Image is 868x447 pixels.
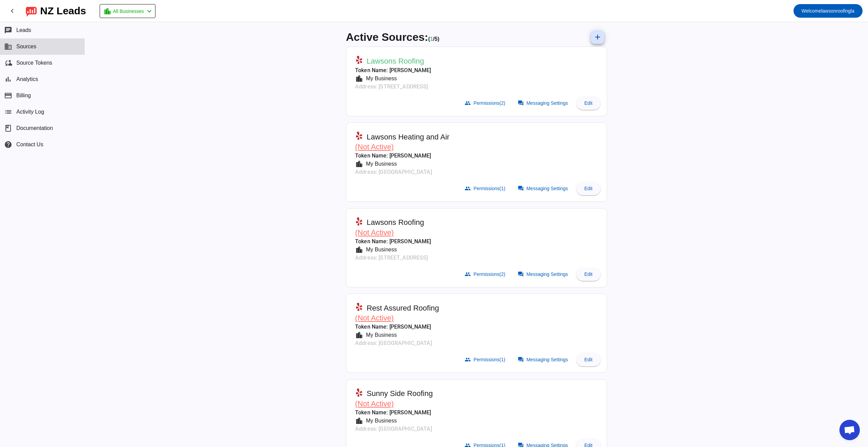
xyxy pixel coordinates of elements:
[355,160,363,168] mat-icon: location_city
[514,267,573,281] button: Messaging Settings
[367,303,439,313] span: Rest Assured Roofing
[4,75,12,83] mat-icon: bar_chart
[461,353,511,366] button: Permissions(1)
[518,100,524,106] mat-icon: forum
[355,409,433,417] mat-card-subtitle: Token Name: [PERSON_NAME]
[527,186,568,191] span: Messaging Settings
[4,108,12,116] mat-icon: list
[367,56,424,66] span: Lawsons Roofing
[16,125,53,131] span: Documentation
[4,140,12,149] mat-icon: help
[355,425,433,433] mat-card-subtitle: Address: [GEOGRAPHIC_DATA]
[500,100,505,106] span: (2)
[500,271,505,277] span: (2)
[473,100,505,106] span: Permissions
[514,353,573,366] button: Messaging Settings
[26,5,37,17] img: logo
[584,100,592,106] span: Edit
[465,357,471,363] mat-icon: group
[500,357,505,362] span: (1)
[4,26,12,34] mat-icon: chat
[363,74,397,83] div: My Business
[16,142,43,148] span: Contact Us
[355,74,363,83] mat-icon: location_city
[435,36,439,42] span: Total
[355,66,431,74] mat-card-subtitle: Token Name: [PERSON_NAME]
[355,323,439,331] mat-card-subtitle: Token Name: [PERSON_NAME]
[465,185,471,192] mat-icon: group
[433,36,434,42] span: /
[4,124,12,132] span: book
[594,33,602,41] mat-icon: add
[461,182,511,195] button: Permissions(1)
[16,93,31,99] span: Billing
[16,60,52,66] span: Source Tokens
[16,27,31,33] span: Leads
[473,186,505,191] span: Permissions
[16,109,44,115] span: Activity Log
[802,8,821,14] span: Welcome
[518,185,524,192] mat-icon: forum
[465,100,471,106] mat-icon: group
[461,96,511,110] button: Permissions(2)
[576,353,601,366] button: Edit
[355,331,363,339] mat-icon: location_city
[40,6,86,16] div: NZ Leads
[576,182,601,195] button: Edit
[355,168,449,176] mat-card-subtitle: Address: [GEOGRAPHIC_DATA]
[355,254,431,262] mat-card-subtitle: Address: [STREET_ADDRESS]
[4,59,12,67] mat-icon: cloud_sync
[839,420,860,440] div: Open chat
[103,7,112,15] mat-icon: location_city
[584,271,592,277] span: Edit
[363,246,397,254] div: My Business
[527,100,568,106] span: Messaging Settings
[4,92,12,100] mat-icon: payment
[355,314,394,322] span: (Not Active)
[363,417,397,425] div: My Business
[367,218,424,227] span: Lawsons Roofing
[430,36,433,42] span: Working
[355,237,431,246] mat-card-subtitle: Token Name: [PERSON_NAME]
[355,228,394,237] span: (Not Active)
[527,357,568,362] span: Messaging Settings
[355,83,431,91] mat-card-subtitle: Address: [STREET_ADDRESS]
[367,132,449,142] span: Lawsons Heating and Air
[576,267,601,281] button: Edit
[802,6,854,16] span: lawsonroofingla
[465,271,471,277] mat-icon: group
[576,96,601,110] button: Edit
[367,389,433,398] span: Sunny Side Roofing
[514,96,573,110] button: Messaging Settings
[461,267,511,281] button: Permissions(2)
[355,399,394,408] span: (Not Active)
[363,160,397,168] div: My Business
[584,186,592,191] span: Edit
[145,7,153,15] mat-icon: chevron_left
[794,4,863,18] button: Welcomelawsonroofingla
[518,357,524,363] mat-icon: forum
[500,186,505,191] span: (1)
[4,43,12,51] mat-icon: business
[16,44,36,50] span: Sources
[16,76,38,82] span: Analytics
[473,271,505,277] span: Permissions
[113,6,144,16] span: All Businesses
[473,357,505,362] span: Permissions
[363,331,397,339] div: My Business
[514,182,573,195] button: Messaging Settings
[100,4,155,18] button: All Businesses
[584,357,592,362] span: Edit
[355,339,439,347] mat-card-subtitle: Address: [GEOGRAPHIC_DATA]
[355,143,394,151] span: (Not Active)
[428,36,430,42] span: (
[8,7,16,15] mat-icon: chevron_left
[346,31,428,43] span: Active Sources:
[518,271,524,277] mat-icon: forum
[355,246,363,254] mat-icon: location_city
[355,152,449,160] mat-card-subtitle: Token Name: [PERSON_NAME]
[527,271,568,277] span: Messaging Settings
[355,417,363,425] mat-icon: location_city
